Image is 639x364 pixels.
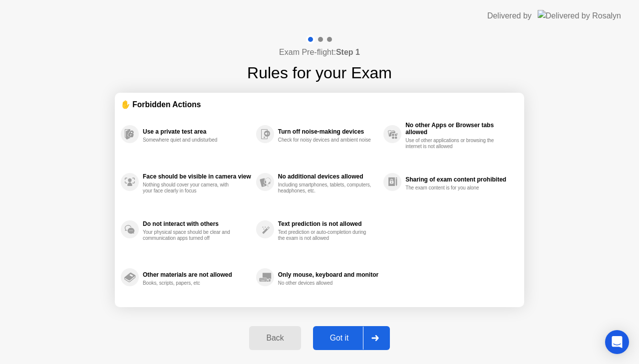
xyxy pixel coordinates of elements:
button: Back [249,326,301,350]
div: Got it [316,334,363,343]
div: Text prediction is not allowed [278,220,378,227]
div: No other Apps or Browser tabs allowed [405,122,513,136]
div: ✋ Forbidden Actions [121,99,518,110]
div: Somewhere quiet and undisturbed [143,137,237,143]
div: Only mouse, keyboard and monitor [278,271,378,278]
div: Face should be visible in camera view [143,173,251,180]
div: No additional devices allowed [278,173,378,180]
div: Use of other applications or browsing the internet is not allowed [405,138,500,150]
div: The exam content is for you alone [405,185,500,191]
div: No other devices allowed [278,280,372,286]
img: Delivered by Rosalyn [538,10,621,21]
div: Back [252,334,298,343]
div: Delivered by [487,10,532,22]
div: Use a private test area [143,128,251,135]
button: Got it [313,326,390,350]
h1: Rules for your Exam [247,61,392,85]
b: Step 1 [336,48,360,56]
h4: Exam Pre-flight: [279,46,360,58]
div: Turn off noise-making devices [278,128,378,135]
div: Including smartphones, tablets, computers, headphones, etc. [278,182,372,194]
div: Your physical space should be clear and communication apps turned off [143,229,237,241]
div: Open Intercom Messenger [605,330,629,354]
div: Do not interact with others [143,220,251,227]
div: Check for noisy devices and ambient noise [278,137,372,143]
div: Other materials are not allowed [143,271,251,278]
div: Sharing of exam content prohibited [405,176,513,183]
div: Nothing should cover your camera, with your face clearly in focus [143,182,237,194]
div: Books, scripts, papers, etc [143,280,237,286]
div: Text prediction or auto-completion during the exam is not allowed [278,229,372,241]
